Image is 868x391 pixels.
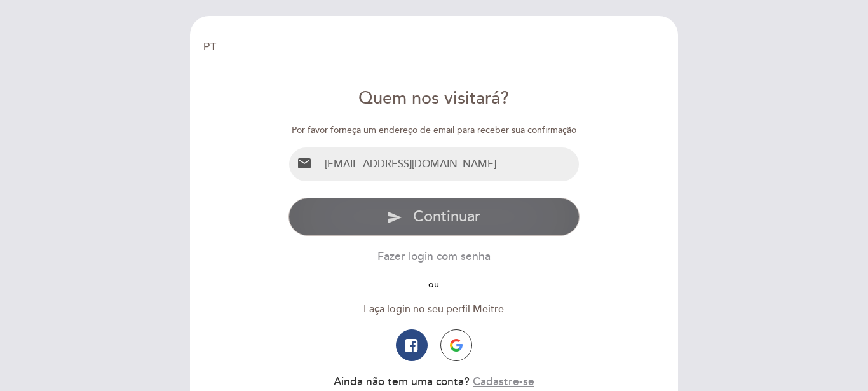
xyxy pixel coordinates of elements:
[288,302,580,317] div: Faça login no seu perfil Meitre
[288,124,580,137] div: Por favor forneça um endereço de email para receber sua confirmação
[288,86,580,111] div: Quem nos visitará?
[413,207,480,226] span: Continuar
[387,210,402,225] i: send
[334,375,470,388] span: Ainda não tem uma conta?
[473,374,534,390] button: Cadastre-se
[297,156,312,171] i: email
[377,249,491,264] button: Fazer login com senha
[450,339,463,352] img: icon-google.png
[419,279,449,290] span: ou
[320,147,580,181] input: Email
[288,198,580,236] button: send Continuar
